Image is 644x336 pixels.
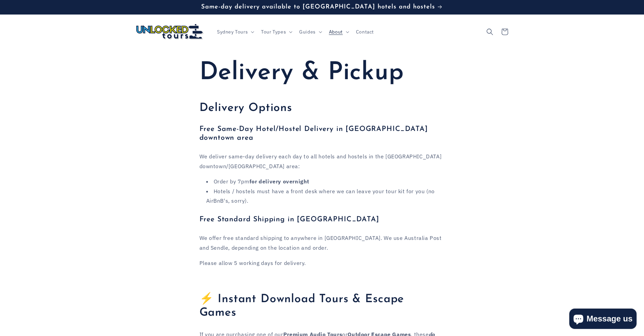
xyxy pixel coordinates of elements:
span: Same-day delivery available to [GEOGRAPHIC_DATA] hotels and hostels [201,4,435,10]
strong: for delivery overnight [249,178,309,185]
h4: Free Standard Shipping in [GEOGRAPHIC_DATA] [199,215,445,224]
summary: Search [482,24,497,39]
li: Hotels / hostels must have a front desk where we can leave your tour kit for you (no AirBnB's, so... [206,186,445,206]
h2: ⚡ Instant Download Tours & Escape Games [199,293,445,320]
p: We offer free standard shipping to anywhere in [GEOGRAPHIC_DATA]. We use Australia Post and Sendl... [199,233,445,253]
span: About [329,29,343,35]
h1: Delivery & Pickup [199,58,445,88]
summary: Tour Types [257,25,295,39]
span: Guides [299,29,316,35]
summary: About [325,25,352,39]
p: We deliver same-day delivery each day to all hotels and hostels in the [GEOGRAPHIC_DATA] downtown... [199,152,445,171]
p: Please allow 5 working days for delivery. [199,258,445,268]
span: Contact [356,29,374,35]
summary: Guides [295,25,325,39]
a: Contact [352,25,378,39]
li: Order by 7pm [206,177,445,186]
span: Sydney Tours [217,29,248,35]
span: Tour Types [261,29,286,35]
h4: Free Same-Day Hotel/Hostel Delivery in [GEOGRAPHIC_DATA] downtown area [199,125,445,142]
inbox-online-store-chat: Shopify online store chat [567,309,639,331]
a: Unlocked Tours [134,21,206,42]
summary: Sydney Tours [213,25,257,39]
h2: Delivery Options [199,102,445,115]
img: Unlocked Tours [136,24,204,40]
